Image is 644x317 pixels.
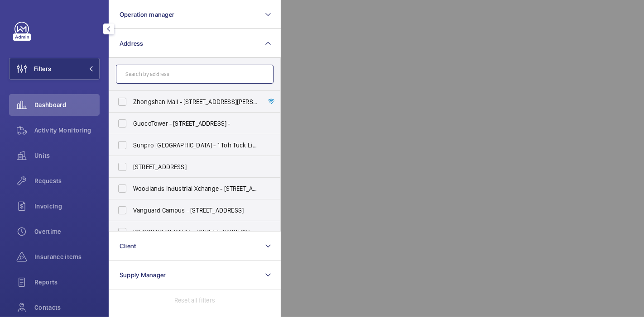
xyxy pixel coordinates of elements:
[34,100,100,109] span: Dashboard
[34,176,100,185] span: Requests
[9,58,100,80] button: Filters
[34,202,100,211] span: Invoicing
[34,303,100,312] span: Contacts
[34,151,100,160] span: Units
[34,227,100,236] span: Overtime
[34,126,100,135] span: Activity Monitoring
[34,278,100,287] span: Reports
[34,64,51,73] span: Filters
[34,252,100,261] span: Insurance items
